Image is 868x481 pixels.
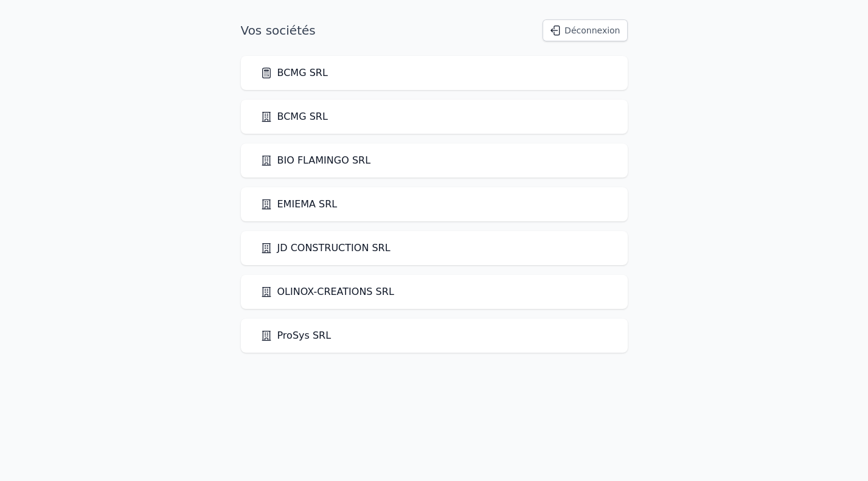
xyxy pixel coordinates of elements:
[260,66,328,80] a: BCMG SRL
[260,197,338,212] a: EMIEMA SRL
[260,241,391,255] a: JD CONSTRUCTION SRL
[260,285,394,299] a: OLINOX-CREATIONS SRL
[241,22,316,39] h1: Vos sociétés
[260,109,328,124] a: BCMG SRL
[260,153,371,168] a: BIO FLAMINGO SRL
[260,328,332,343] a: ProSys SRL
[543,19,627,41] button: Déconnexion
